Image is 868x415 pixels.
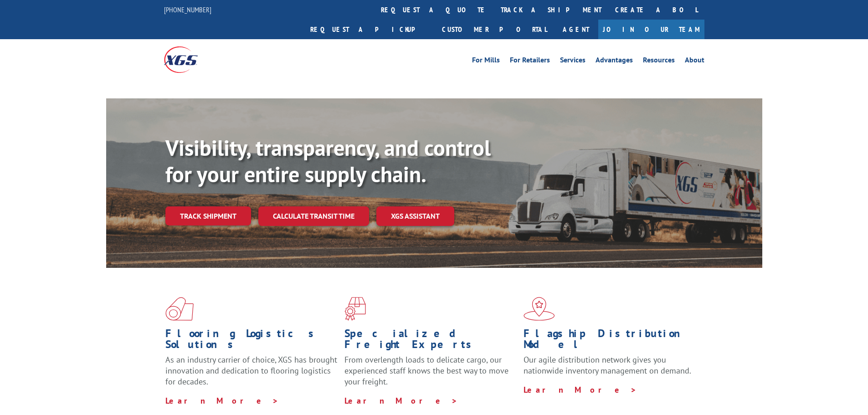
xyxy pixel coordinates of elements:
[510,56,550,67] a: For Retailers
[344,328,517,354] h1: Specialized Freight Experts
[344,395,458,406] a: Learn More >
[472,56,500,67] a: For Mills
[344,354,517,395] p: From overlength loads to delicate cargo, our experienced staff knows the best way to move your fr...
[560,56,586,67] a: Services
[596,56,633,67] a: Advantages
[643,56,675,67] a: Resources
[524,354,691,376] span: Our agile distribution network gives you nationwide inventory management on demand.
[524,297,555,321] img: xgs-icon-flagship-distribution-model-red
[165,206,251,225] a: Track shipment
[165,133,491,188] b: Visibility, transparency, and control for your entire supply chain.
[554,20,598,39] a: Agent
[435,20,554,39] a: Customer Portal
[524,328,696,354] h1: Flagship Distribution Model
[344,297,366,321] img: xgs-icon-focused-on-flooring-red
[165,297,194,321] img: xgs-icon-total-supply-chain-intelligence-red
[685,56,704,67] a: About
[258,206,369,226] a: Calculate transit time
[165,328,338,354] h1: Flooring Logistics Solutions
[165,354,337,387] span: As an industry carrier of choice, XGS has brought innovation and dedication to flooring logistics...
[524,384,637,395] a: Learn More >
[303,20,435,39] a: Request a pickup
[376,206,454,226] a: XGS ASSISTANT
[165,395,279,406] a: Learn More >
[164,5,211,14] a: [PHONE_NUMBER]
[598,20,704,39] a: Join Our Team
